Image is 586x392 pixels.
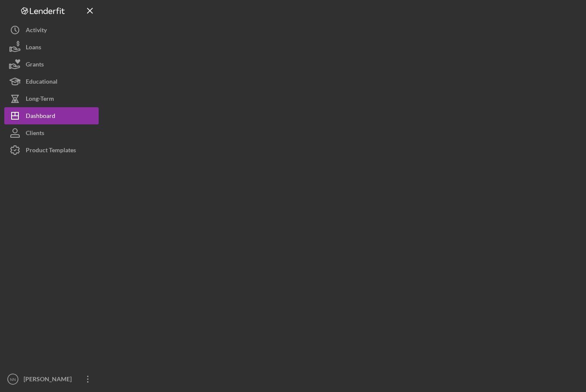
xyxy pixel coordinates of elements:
button: Product Templates [4,142,99,159]
div: Long-Term [26,90,54,109]
div: Grants [26,56,44,75]
div: Activity [26,21,47,41]
div: [PERSON_NAME] [21,371,77,390]
button: Dashboard [4,107,99,124]
button: Long-Term [4,90,99,107]
div: Clients [26,124,44,144]
button: Activity [4,21,99,39]
button: Loans [4,39,99,56]
button: Grants [4,56,99,73]
button: NN[PERSON_NAME] [4,371,99,388]
button: Clients [4,124,99,142]
div: Loans [26,39,41,58]
button: Educational [4,73,99,90]
div: Product Templates [26,142,76,161]
text: NN [10,377,16,382]
div: Dashboard [26,107,55,127]
div: Educational [26,73,57,92]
